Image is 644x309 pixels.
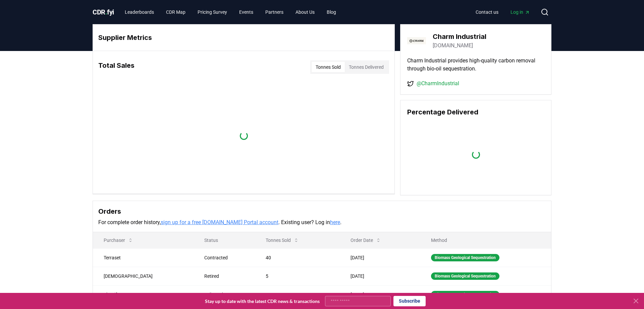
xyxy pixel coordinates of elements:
td: Shopify [93,285,194,304]
div: loading [240,132,248,140]
td: [DATE] [340,285,420,304]
div: Biomass Geological Sequestration [431,272,499,280]
button: Tonnes Delivered [345,62,388,72]
td: 5 [255,267,339,285]
h3: Supplier Metrics [98,33,389,43]
td: [DEMOGRAPHIC_DATA] [93,267,194,285]
a: Contact us [470,6,504,18]
td: [DATE] [340,267,420,285]
span: CDR fyi [93,8,114,16]
a: Pricing Survey [192,6,232,18]
p: Method [426,237,546,244]
h3: Percentage Delivered [407,107,544,117]
nav: Main [119,6,341,18]
span: . [105,8,107,16]
div: Retired [204,273,250,279]
p: Status [199,237,250,244]
td: 40 [255,248,339,267]
a: About Us [290,6,320,18]
a: CDR.fyi [93,7,114,17]
td: [DATE] [340,248,420,267]
div: Biomass Geological Sequestration [431,291,499,298]
button: Order Date [345,234,386,247]
span: Log in [511,9,530,15]
div: Contracted [204,254,250,261]
h3: Charm Industrial [433,32,486,42]
a: [DOMAIN_NAME] [433,42,473,50]
h3: Orders [98,206,546,216]
p: For complete order history, . Existing user? Log in . [98,218,546,226]
a: Leaderboards [119,6,159,18]
button: Tonnes Sold [312,62,345,72]
button: Purchaser [98,234,139,247]
div: Delivered [204,291,250,298]
h3: Total Sales [98,60,135,74]
div: loading [472,151,480,159]
a: Log in [505,6,535,18]
button: Tonnes Sold [260,234,304,247]
a: CDR Map [161,6,191,18]
img: Charm Industrial-logo [407,31,426,50]
nav: Main [470,6,535,18]
a: @CharmIndustrial [417,80,459,88]
td: Terraset [93,248,194,267]
p: Charm Industrial provides high-quality carbon removal through bio-oil sequestration. [407,57,544,73]
a: Blog [321,6,341,18]
a: Events [234,6,259,18]
td: 480 [255,285,339,304]
a: here [330,219,340,225]
a: sign up for a free [DOMAIN_NAME] Portal account [161,219,278,225]
div: Biomass Geological Sequestration [431,254,499,261]
a: Partners [260,6,289,18]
